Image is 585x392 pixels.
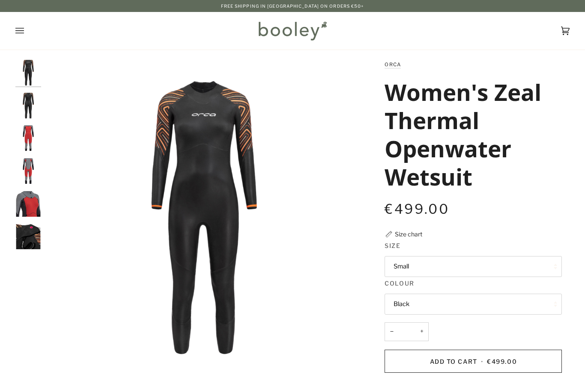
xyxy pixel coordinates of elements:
[15,12,41,50] button: Open menu
[479,358,485,365] span: •
[385,78,555,191] h1: Women's Zeal Thermal Openwater Wetsuit
[45,60,362,376] div: Orca Women's Zeal Thermal Openwater Wetsuit Black - Booley Galway
[15,191,41,217] img: Orca Women's Zeal Thermal Openwater Wetsuit Black - Booley Galway
[385,322,429,342] input: Quantity
[15,93,41,118] img: Orca Women's Zeal Thermal Openwater Wetsuit Black - Booley Galway
[221,3,364,9] p: Free Shipping in [GEOGRAPHIC_DATA] on Orders €50+
[385,256,562,277] button: Small
[385,322,398,342] button: −
[45,60,362,376] img: Orca Women&#39;s Zeal Thermal Openwater Wetsuit Black - Booley Galway
[385,279,414,288] span: Colour
[255,18,330,43] img: Booley
[415,322,429,342] button: +
[385,201,449,217] span: €499.00
[385,241,400,250] span: Size
[385,62,401,68] a: Orca
[487,358,517,365] span: €499.00
[15,224,41,249] img: Orca Women's Zeal Thermal Openwater Wetsuit Black - Booley Galway
[395,230,422,239] div: Size chart
[385,294,562,315] button: Black
[15,60,41,85] img: Orca Women's Zeal Thermal Openwater Wetsuit Black - Booley Galway
[15,125,41,151] img: Orca Women's Zeal Thermal Openwater Wetsuit Black - Booley Galway
[15,158,41,184] img: Orca Women's Zeal Thermal Openwater Wetsuit Black - Booley Galway
[430,358,478,365] span: Add to Cart
[385,350,562,373] button: Add to Cart • €499.00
